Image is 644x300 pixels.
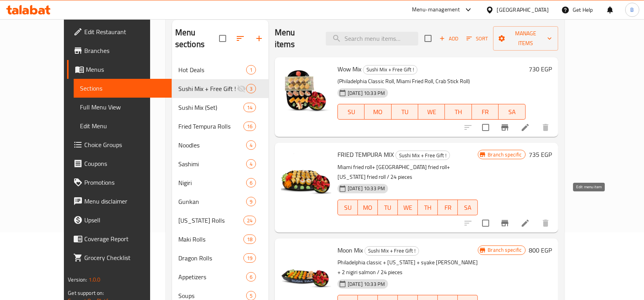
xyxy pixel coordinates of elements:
span: [DATE] 10:33 PM [345,185,388,192]
div: Sushi Mix + Free Gift ! [363,65,417,75]
span: Nigiri [178,178,246,187]
button: MO [358,200,378,215]
a: Edit Restaurant [67,22,171,41]
span: 4 [247,142,256,149]
button: Branch-specific-item [495,214,514,233]
span: Coupons [84,159,165,168]
a: Branches [67,41,171,60]
span: 16 [244,123,256,130]
span: SA [502,106,522,118]
div: items [246,84,256,93]
h6: 730 EGP [529,64,552,75]
svg: Inactive section [237,84,246,93]
div: Noodles4 [172,136,268,155]
button: FR [438,200,458,215]
span: Noodles [178,140,246,150]
span: Edit Restaurant [84,27,165,36]
span: Sort items [461,33,493,45]
div: items [246,159,256,169]
span: 24 [244,217,256,224]
span: Gunkan [178,197,246,206]
div: Appetizers6 [172,267,268,286]
span: FRIED TEMPURA MIX [337,149,394,160]
div: items [246,140,256,150]
img: FRIED TEMPURA MIX [281,149,331,199]
div: Menu-management [412,5,460,15]
span: Manage items [499,29,552,48]
div: Nigiri6 [172,173,268,192]
span: [US_STATE] Rolls [178,216,243,225]
button: SA [458,200,478,215]
a: Coverage Report [67,229,171,248]
span: Moon Mix [337,244,363,256]
span: 4 [247,160,256,168]
span: Branch specific [484,246,525,254]
button: MO [365,104,391,120]
span: SU [341,202,355,213]
div: [GEOGRAPHIC_DATA] [497,5,549,14]
span: SU [341,106,361,118]
span: Menu disclaimer [84,196,165,206]
span: Sections [80,84,165,93]
a: Promotions [67,173,171,192]
div: Gunkan9 [172,192,268,211]
span: Sushi Mix (Set) [178,103,243,112]
button: TH [418,200,438,215]
img: Moon Mix [281,245,331,295]
button: WE [418,104,445,120]
span: Add [438,34,459,43]
span: Hot Deals [178,65,246,75]
span: Maki Rolls [178,235,243,244]
a: Grocery Checklist [67,248,171,267]
span: Select all sections [214,30,231,47]
span: Upsell [84,215,165,225]
span: Branches [84,46,165,55]
div: items [246,272,256,282]
a: Edit Menu [74,116,171,135]
span: Menus [86,65,165,74]
div: items [246,197,256,206]
div: items [243,122,256,131]
span: Sort sections [231,29,250,48]
span: [DATE] 10:33 PM [345,280,388,288]
span: FR [475,106,495,118]
span: Sushi Mix + Free Gift ! [363,65,417,74]
div: items [243,253,256,263]
span: TH [448,106,468,118]
div: Appetizers [178,272,246,282]
img: Wow Mix [281,64,331,114]
button: FR [472,104,499,120]
span: 6 [247,273,256,281]
p: Philadelphia classic + [US_STATE] + syake [PERSON_NAME] + 2 nigiri salmon / 24 pieces [337,258,478,277]
div: items [243,235,256,244]
div: items [243,103,256,112]
span: Dragon Rolls [178,253,243,263]
a: Menus [67,60,171,79]
button: TH [445,104,472,120]
div: Sushi Mix + Free Gift !3 [172,79,268,98]
span: Fried Tempura Rolls [178,122,243,131]
button: TU [378,200,398,215]
span: Edit Menu [80,121,165,131]
button: Sort [464,33,490,45]
span: 5 [247,292,256,300]
span: SA [461,202,475,213]
a: Coupons [67,154,171,173]
span: Choice Groups [84,140,165,149]
div: items [243,216,256,225]
span: TU [395,106,415,118]
a: Choice Groups [67,135,171,154]
span: Promotions [84,178,165,187]
h2: Menu items [275,27,316,50]
p: Miami fried roll+ [GEOGRAPHIC_DATA] fried roll+ [US_STATE] fried roll / 24 pieces [337,162,478,182]
span: Sushi Mix + Free Gift ! [178,84,237,93]
span: Get support on: [68,288,104,298]
button: SA [499,104,525,120]
button: SU [337,104,365,120]
div: Dragon Rolls19 [172,249,268,267]
span: 1 [247,66,256,74]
